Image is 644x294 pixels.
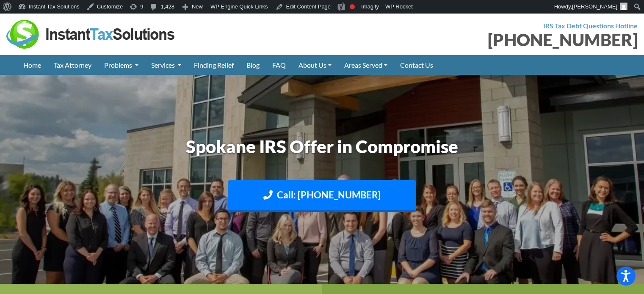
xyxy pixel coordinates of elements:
[292,55,338,75] a: About Us
[240,55,266,75] a: Blog
[6,20,176,49] img: Instant Tax Solutions Logo
[228,180,416,212] a: Call: [PHONE_NUMBER]
[145,55,188,75] a: Services
[98,55,145,75] a: Problems
[543,22,638,30] strong: IRS Tax Debt Questions Hotline
[17,55,47,75] a: Home
[87,134,557,159] h1: Spokane IRS Offer in Compromise
[394,55,439,75] a: Contact Us
[572,3,617,10] span: [PERSON_NAME]
[350,4,355,9] div: Focus keyphrase not set
[329,31,638,48] div: [PHONE_NUMBER]
[338,55,394,75] a: Areas Served
[47,55,98,75] a: Tax Attorney
[266,55,292,75] a: FAQ
[6,29,176,37] a: Instant Tax Solutions Logo
[188,55,240,75] a: Finding Relief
